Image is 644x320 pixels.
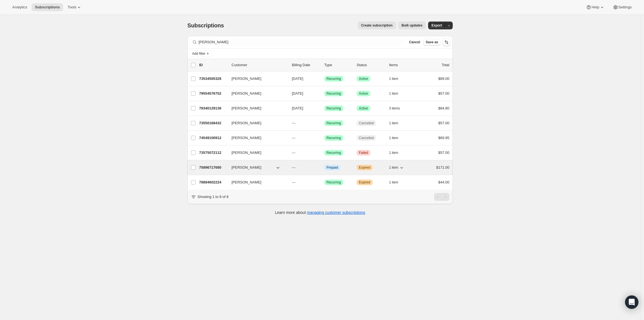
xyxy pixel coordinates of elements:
span: 1 item [389,91,398,96]
div: 73534505328[PERSON_NAME][DATE]SuccessRecurringSuccessActive1 item$89.00 [199,75,449,83]
span: Settings [618,5,632,9]
span: [PERSON_NAME] [232,180,261,185]
span: --- [292,165,295,169]
span: [PERSON_NAME] [232,150,261,156]
span: Failed [359,151,368,155]
span: Expired [359,180,370,185]
span: Analytics [12,5,27,9]
div: 75896717680[PERSON_NAME]---InfoPrepaidWarningExpired1 item$171.00 [199,164,449,171]
span: Prepaid [326,165,338,170]
span: 1 item [389,121,398,125]
button: Add filter [190,50,212,57]
button: 1 item [389,75,404,83]
button: [PERSON_NAME] [228,74,284,83]
button: Tools [64,3,85,11]
span: $44.00 [438,180,449,184]
span: Active [359,106,368,111]
span: Recurring [326,121,341,125]
div: IDCustomerBilling DateTypeStatusItemsTotal [199,62,449,68]
span: Recurring [326,180,341,185]
button: [PERSON_NAME] [228,148,284,157]
div: Open Intercom Messenger [625,295,638,309]
button: Help [583,3,608,11]
button: [PERSON_NAME] [228,133,284,142]
p: 73534505328 [199,76,227,82]
p: 74549100912 [199,135,227,141]
p: Showing 1 to 8 of 8 [197,194,228,200]
span: Cancelled [359,136,374,140]
span: 3 items [389,106,400,111]
div: 74549100912[PERSON_NAME]---SuccessRecurringCancelled1 item$69.95 [199,134,449,142]
button: 1 item [389,134,404,142]
div: 79554576752[PERSON_NAME][DATE]SuccessRecurringSuccessActive1 item$57.00 [199,90,449,97]
span: Create subscription [361,23,393,28]
span: [PERSON_NAME] [232,120,261,126]
span: [PERSON_NAME] [232,165,261,170]
span: $84.80 [438,106,449,110]
button: [PERSON_NAME] [228,163,284,172]
button: [PERSON_NAME] [228,178,284,187]
button: Save as [423,39,440,46]
button: Export [428,22,445,29]
button: [PERSON_NAME] [228,104,284,113]
span: $57.00 [438,121,449,125]
p: Billing Date [292,62,320,68]
button: 1 item [389,119,404,127]
span: --- [292,180,295,184]
span: --- [292,121,295,125]
span: Subscriptions [35,5,60,9]
span: [DATE] [292,106,303,110]
span: Export [431,23,442,28]
span: 1 item [389,165,398,170]
span: 1 item [389,151,398,155]
span: Tools [68,5,76,9]
span: $89.00 [438,77,449,81]
button: 1 item [389,149,404,157]
div: 78884602224[PERSON_NAME]---SuccessRecurringWarningExpired1 item$44.00 [199,178,449,186]
span: $57.00 [438,151,449,155]
span: [DATE] [292,77,303,81]
span: Help [591,5,599,9]
button: 3 items [389,104,406,112]
span: $57.00 [438,91,449,95]
div: Items [389,62,417,68]
span: [PERSON_NAME] [232,135,261,141]
span: Cancel [409,40,420,44]
p: Customer [232,62,287,68]
p: ID [199,62,227,68]
span: Expired [359,165,370,170]
a: managing customer subscriptions [307,210,365,215]
span: [PERSON_NAME] [232,106,261,111]
button: 1 item [389,164,404,171]
button: [PERSON_NAME] [228,89,284,98]
div: Type [324,62,352,68]
button: [PERSON_NAME] [228,119,284,128]
nav: Pagination [434,193,449,201]
p: Learn more about [275,210,365,215]
span: Recurring [326,91,341,96]
span: 1 item [389,136,398,140]
button: Subscriptions [32,3,63,11]
p: Status [357,62,385,68]
p: 75896717680 [199,165,227,170]
button: Create subscription [358,22,396,29]
div: 78340129136[PERSON_NAME][DATE]SuccessRecurringSuccessActive3 items$84.80 [199,104,449,112]
button: Cancel [407,39,422,46]
span: Active [359,91,368,96]
button: Settings [609,3,635,11]
span: Subscriptions [187,22,224,28]
p: 78884602224 [199,180,227,185]
span: Save as [426,40,438,44]
span: Recurring [326,77,341,81]
span: [PERSON_NAME] [232,91,261,96]
span: Cancelled [359,121,374,125]
span: 1 item [389,180,398,185]
button: Sort the results [443,38,450,46]
p: 79554576752 [199,91,227,96]
div: 73550168432[PERSON_NAME]---SuccessRecurringCancelled1 item$57.00 [199,119,449,127]
div: 73575072112[PERSON_NAME]---SuccessRecurringCriticalFailed1 item$57.00 [199,149,449,157]
span: Recurring [326,151,341,155]
p: 73550168432 [199,120,227,126]
span: --- [292,151,295,155]
span: [PERSON_NAME] [232,76,261,82]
